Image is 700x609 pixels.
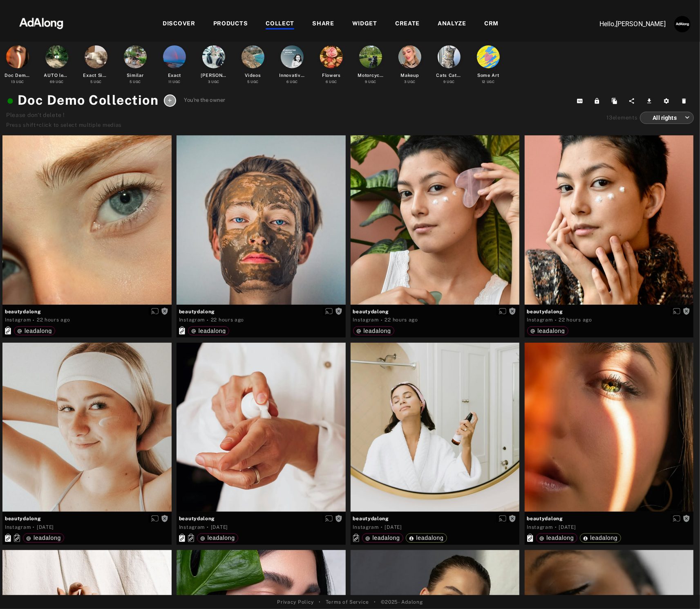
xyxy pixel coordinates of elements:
time: 2025-09-02T15:54:16.000Z [385,317,418,323]
div: Doc Demo Collection [5,72,31,79]
time: 2025-09-02T15:55:44.000Z [211,317,244,323]
div: leadalong [530,328,565,334]
div: leadalong [583,535,618,541]
svg: Similar products linked [188,534,194,542]
time: 2025-09-02T16:06:28.000Z [37,317,70,323]
button: Enable diffusion on this media [496,307,509,316]
span: beautydalong [179,308,343,315]
div: Similar [127,72,144,79]
div: Instagram [179,524,205,531]
button: Settings [659,95,677,107]
svg: Exact products linked [5,326,11,335]
div: Instagram [179,316,205,324]
button: Delete this collection [677,95,694,107]
div: Instagram [527,524,553,531]
span: • [374,598,376,606]
svg: Exact products linked [527,534,533,542]
span: · [381,317,383,324]
img: 63233d7d88ed69de3c212112c67096b6.png [5,10,77,35]
span: · [381,524,383,530]
div: UGC [50,79,64,85]
div: leadalong [26,535,61,541]
span: · [207,524,209,530]
a: Privacy Policy [277,598,314,606]
button: Enable diffusion on this media [149,514,161,523]
span: 9 [365,80,367,84]
div: Some Art [477,72,499,79]
button: Enable diffusion on this media [323,307,335,316]
div: UGC [90,79,102,85]
div: UGC [365,79,377,85]
span: 12 [482,80,485,84]
div: UGC [482,79,495,85]
div: leadalong [539,535,574,541]
span: leadalong [199,328,226,334]
div: leadalong [409,535,444,541]
span: leadalong [208,535,235,541]
span: leadalong [373,535,400,541]
span: leadalong [364,328,391,334]
p: Hello, [PERSON_NAME] [584,19,666,29]
img: AATXAJzUJh5t706S9lc_3n6z7NVUglPkrjZIexBIJ3ug=s96-c [674,16,691,32]
div: Motorcycle [358,72,384,79]
div: leadalong [191,328,226,334]
div: Exact Similar [83,72,109,79]
div: ANALYZE [438,19,466,29]
svg: Similar products linked [14,534,20,542]
span: · [33,317,35,324]
span: Rights not requested [683,308,690,314]
span: beautydalong [527,515,691,522]
span: leadalong [25,328,52,334]
span: leadalong [538,328,565,334]
button: Account settings [672,14,693,34]
time: 2025-09-02T13:58:10.000Z [385,524,402,530]
a: Terms of Service [326,598,369,606]
span: leadalong [34,535,61,541]
time: 2025-09-02T13:58:50.000Z [211,524,228,530]
button: Enable diffusion on this media [671,307,683,316]
div: Cats Cats Cats [436,72,462,79]
div: Instagram [5,524,31,531]
div: Instagram [353,524,379,531]
div: SHARE [312,19,334,29]
div: Press shift+click to select multiple medias [6,121,225,129]
span: beautydalong [353,515,517,522]
span: leadalong [547,535,574,541]
span: 13 [11,80,15,84]
button: Share [624,95,642,107]
span: Rights not requested [161,308,168,314]
svg: Similar products linked [353,534,359,542]
span: Rights not requested [509,308,516,314]
h1: Doc Demo Collection [6,90,159,110]
span: 5 [130,80,132,84]
span: Rights not requested [509,515,516,521]
div: Instagram [353,316,379,324]
div: Makeup [400,72,419,79]
span: Rights not requested [335,308,342,314]
div: All rights [647,107,690,128]
span: Rights not requested [161,515,168,521]
div: UGC [443,79,455,85]
div: Instagram [5,316,31,324]
div: leadalong [200,535,235,541]
div: PRODUCTS [213,19,248,29]
button: Enable diffusion on this media [496,514,509,523]
div: CREATE [395,19,420,29]
span: beautydalong [5,308,169,315]
div: Please don't delete ! [6,111,225,119]
div: COLLECT [266,19,294,29]
div: Instagram [527,316,553,324]
span: 5 [90,80,93,84]
svg: Exact products linked [179,534,185,542]
span: 5 [247,80,250,84]
div: WIDGET [352,19,377,29]
div: Exact [168,72,181,79]
span: · [33,524,35,530]
span: 6 [326,80,328,84]
span: 13 [607,115,613,121]
div: elements [607,114,638,122]
button: Enable diffusion on this media [323,514,335,523]
time: 2025-09-02T13:56:40.000Z [559,524,576,530]
span: · [207,317,209,324]
span: You're the owner [184,96,226,104]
